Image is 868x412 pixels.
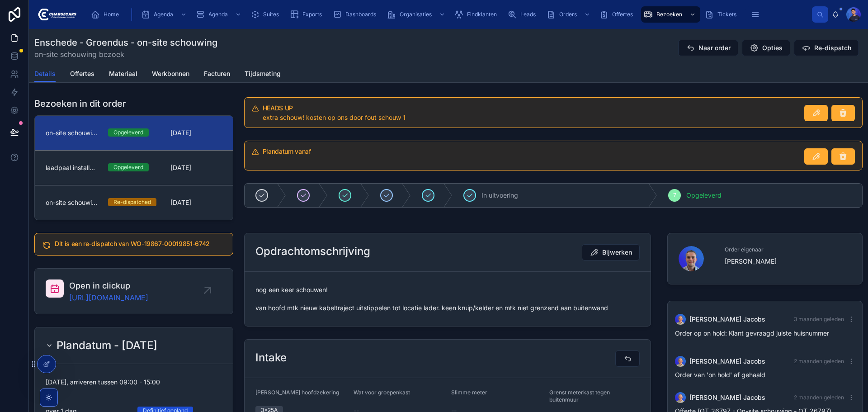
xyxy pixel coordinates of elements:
div: extra schouw! kosten op ons door fout schouw 1 [263,113,797,122]
span: 2 maanden geleden [794,358,844,365]
span: 2 maanden geleden [794,394,844,401]
h5: Plandatum vanaf [263,148,797,155]
span: on-site schouwing bezoek [34,49,217,60]
span: Werkbonnen [152,69,189,78]
span: Naar order [698,43,731,52]
span: Exports [302,11,322,18]
a: Organisaties [384,6,450,23]
a: Agenda [193,6,246,23]
span: [PERSON_NAME] Jacobs [689,393,765,402]
span: Order van 'on hold' af gehaald [675,371,765,379]
a: on-site schouwingRe-dispatched[DATE] [35,185,233,220]
a: Open in clickup[URL][DOMAIN_NAME] [35,269,233,314]
span: [PERSON_NAME] Jacobs [689,315,765,324]
span: Wat voor groepenkast [354,389,410,396]
span: Bezoeken [656,11,682,18]
span: Orders [559,11,577,18]
span: nog een keer schouwen! van hoofd mtk nieuw kabeltraject uitstippelen tot locatie lader. keen krui... [255,285,640,313]
span: [PERSON_NAME] [725,257,852,266]
span: Agenda [208,11,228,18]
span: [DATE] [170,128,222,137]
span: [DATE], arriveren tussen 09:00 - 15:00 [46,378,222,387]
a: Offertes [597,6,639,23]
span: 7 [673,192,676,199]
div: Re-dispatched [113,198,151,206]
span: Re-dispatch [814,43,851,52]
span: on-site schouwing [46,128,97,137]
h5: HEADS UP [263,105,797,111]
span: Details [34,69,56,78]
span: Opgeleverd [686,191,722,200]
a: Exports [287,6,328,23]
span: [PERSON_NAME] hoofdzekering [255,389,339,396]
span: In uitvoering [481,191,518,200]
h2: Plandatum - [DATE] [57,338,157,353]
h5: Dit is een re-dispatch van WO-19867-00019851-6742 [55,241,226,247]
span: extra schouw! kosten op ons door fout schouw 1 [263,114,406,121]
button: Bijwerken [582,244,640,260]
a: on-site schouwingOpgeleverd[DATE] [35,116,233,150]
a: Materiaal [109,66,137,84]
span: Order eigenaar [725,246,852,253]
span: Grenst meterkast tegen buitenmuur [549,389,610,403]
button: Naar order [678,40,738,56]
h2: Intake [255,350,287,365]
a: Werkbonnen [152,66,189,84]
span: Agenda [154,11,173,18]
div: Opgeleverd [113,128,143,137]
span: Bijwerken [602,248,632,257]
span: Offertes [612,11,633,18]
h1: Bezoeken in dit order [34,97,126,110]
span: Slimme meter [451,389,487,396]
a: Facturen [204,66,230,84]
span: on-site schouwing [46,198,97,207]
p: Order op on hold: Klant gevraagd juiste huisnummer [675,328,855,338]
a: Leads [505,6,542,23]
a: Details [34,66,56,83]
a: Tickets [702,6,743,23]
a: laadpaal installatieOpgeleverd[DATE] [35,150,233,185]
img: App logo [36,7,76,22]
span: Home [104,11,119,18]
div: Opgeleverd [113,163,143,171]
button: Re-dispatch [794,40,859,56]
span: Eindklanten [467,11,497,18]
span: Leads [520,11,536,18]
span: Organisaties [400,11,432,18]
h2: Opdrachtomschrijving [255,244,370,259]
button: Opties [742,40,790,56]
a: Orders [544,6,595,23]
a: Suites [248,6,285,23]
a: Bezoeken [641,6,700,23]
span: Facturen [204,69,230,78]
a: Offertes [70,66,94,84]
a: Tijdsmeting [245,66,281,84]
span: 3 maanden geleden [794,316,844,322]
span: Dashboards [345,11,376,18]
a: [URL][DOMAIN_NAME] [69,292,148,303]
span: [PERSON_NAME] Jacobs [689,357,765,366]
span: laadpaal installatie [46,163,97,172]
span: Materiaal [109,69,137,78]
a: Agenda [138,6,191,23]
a: Home [88,6,125,23]
span: Offertes [70,69,94,78]
span: Suites [263,11,279,18]
span: [DATE] [170,198,222,207]
span: Tickets [717,11,736,18]
a: Dashboards [330,6,382,23]
h1: Enschede - Groendus - on-site schouwing [34,36,217,49]
span: [DATE] [170,163,222,172]
span: Tijdsmeting [245,69,281,78]
span: Opties [762,43,783,52]
span: Open in clickup [69,279,148,292]
a: Eindklanten [452,6,503,23]
div: scrollable content [84,5,812,24]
